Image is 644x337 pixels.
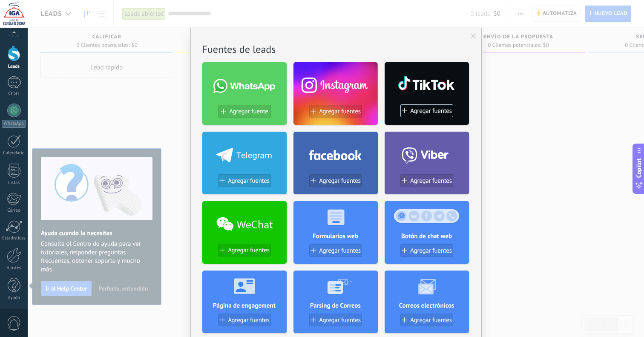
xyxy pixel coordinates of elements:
[410,107,452,115] span: Agregar fuentes
[293,232,378,240] h4: Formularios web
[228,247,270,254] span: Agregar fuentes
[410,247,452,254] span: Agregar fuentes
[2,295,26,301] div: Ayuda
[309,174,362,187] button: Agregar fuentes
[319,177,361,184] span: Agregar fuentes
[2,236,26,241] div: Estadísticas
[410,177,452,184] span: Agregar fuentes
[400,314,453,326] button: Agregar fuentes
[385,302,469,310] h4: Correos electrónicos
[400,104,453,117] button: Agregar fuentes
[228,317,270,324] span: Agregar fuentes
[218,314,271,326] button: Agregar fuentes
[228,177,270,184] span: Agregar fuentes
[218,105,271,118] button: Agregar fuente
[229,108,268,115] span: Agregar fuente
[2,265,26,271] div: Ajustes
[202,43,470,56] h2: Fuentes de leads
[319,108,361,115] span: Agregar fuentes
[293,302,378,310] h4: Parsing de Correos
[635,158,643,178] span: Copilot
[309,244,362,257] button: Agregar fuentes
[2,91,26,97] div: Chats
[218,174,271,187] button: Agregar fuentes
[2,180,26,186] div: Listas
[400,174,453,187] button: Agregar fuentes
[309,105,362,118] button: Agregar fuentes
[410,317,452,324] span: Agregar fuentes
[309,314,362,326] button: Agregar fuentes
[319,247,361,254] span: Agregar fuentes
[218,244,271,256] button: Agregar fuentes
[319,317,361,324] span: Agregar fuentes
[400,244,453,257] button: Agregar fuentes
[2,150,26,156] div: Calendario
[2,64,26,69] div: Leads
[202,302,287,310] h4: Página de engagement
[385,232,469,240] h4: Botón de chat web
[2,208,26,213] div: Correo
[2,120,26,128] div: WhatsApp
